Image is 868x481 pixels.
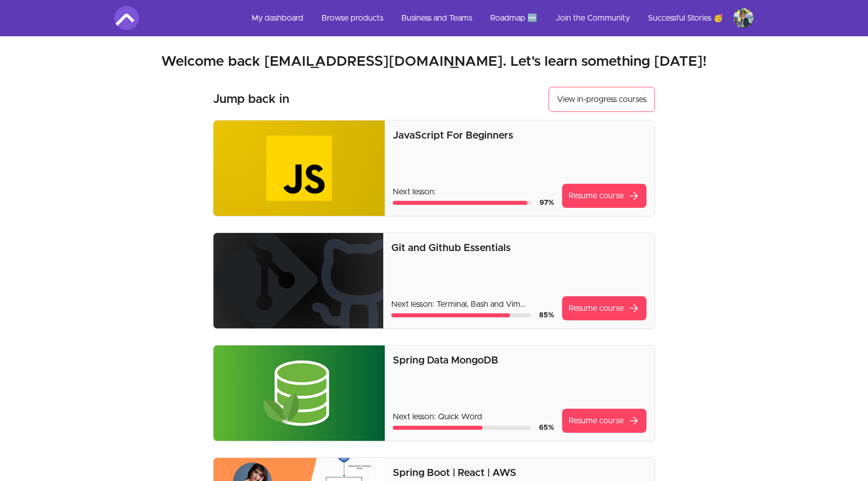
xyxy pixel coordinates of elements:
[313,6,391,30] a: Browse products
[213,91,289,107] h3: Jump back in
[549,87,655,112] a: View in-progress courses
[391,313,531,317] div: Course progress
[562,409,646,433] a: Resume coursearrow_forward
[562,296,646,320] a: Resume coursearrow_forward
[213,121,385,216] img: Product image for JavaScript For Beginners
[393,466,646,480] p: Spring Boot | React | AWS
[393,129,646,143] p: JavaScript For Beginners
[628,190,640,202] span: arrow_forward
[391,298,554,310] p: Next lesson: Terminal, Bash and Vim Essentials
[244,6,311,30] a: My dashboard
[628,415,640,427] span: arrow_forward
[539,312,554,319] span: 85 %
[628,302,640,314] span: arrow_forward
[393,186,554,198] p: Next lesson:
[213,345,385,441] img: Product image for Spring Data MongoDB
[393,6,480,30] a: Business and Teams
[213,233,383,328] img: Product image for Git and Github Essentials
[482,6,546,30] a: Roadmap 🆕
[640,6,731,30] a: Successful Stories 🥳
[562,184,646,208] a: Resume coursearrow_forward
[115,53,753,71] h2: Welcome back [EMAIL_ADDRESS][DOMAIN_NAME]. Let's learn something [DATE]!
[733,8,753,28] img: Profile image for bondz@email.com
[393,353,646,368] p: Spring Data MongoDB
[539,424,554,431] span: 65 %
[393,426,531,430] div: Course progress
[539,199,554,206] span: 97 %
[115,6,139,30] img: Amigoscode logo
[393,411,554,423] p: Next lesson: Quick Word
[244,6,753,30] nav: Main
[391,241,646,255] p: Git and Github Essentials
[548,6,638,30] a: Join the Community
[393,201,531,205] div: Course progress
